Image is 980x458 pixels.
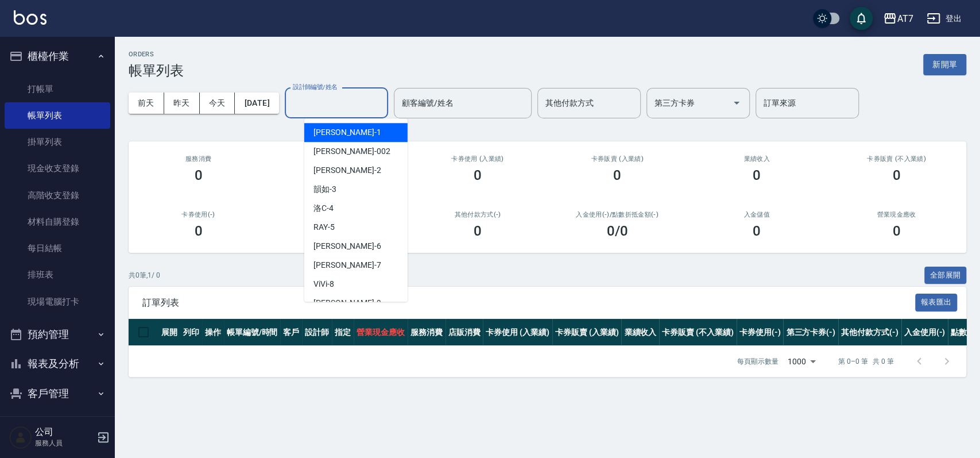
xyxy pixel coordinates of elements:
[313,145,390,157] span: [PERSON_NAME] -002
[313,126,381,138] span: [PERSON_NAME] -1
[313,221,335,233] span: RAY -5
[850,7,873,30] button: save
[474,223,482,239] h3: 0
[561,211,673,218] h2: 入金使用(-) /點數折抵金額(-)
[158,319,180,346] th: 展開
[5,129,110,155] a: 掛單列表
[35,426,94,438] h5: 公司
[313,202,334,214] span: 洛C -4
[421,155,533,163] h2: 卡券使用 (入業績)
[5,235,110,261] a: 每日結帳
[313,240,381,252] span: [PERSON_NAME] -6
[753,223,761,239] h3: 0
[142,155,254,163] h3: 服務消費
[164,93,200,114] button: 昨天
[129,63,184,79] h3: 帳單列表
[483,319,552,346] th: 卡券使用 (入業績)
[195,223,203,239] h3: 0
[313,297,381,309] span: [PERSON_NAME] -9
[607,223,628,239] h3: 0 /0
[915,294,958,311] button: 報表匯出
[280,319,302,346] th: 客戶
[5,182,110,209] a: 高階收支登錄
[783,319,838,346] th: 第三方卡券(-)
[180,319,202,346] th: 列印
[897,11,913,26] div: AT7
[840,211,952,218] h2: 營業現金應收
[5,379,110,409] button: 客戶管理
[5,41,110,71] button: 櫃檯作業
[838,356,894,367] p: 第 0–0 筆 共 0 筆
[408,319,446,346] th: 服務消費
[446,319,483,346] th: 店販消費
[737,356,778,367] p: 每頁顯示數量
[915,297,958,307] a: 報表匯出
[313,164,381,176] span: [PERSON_NAME] -2
[235,93,278,114] button: [DATE]
[5,320,110,349] button: 預約管理
[282,211,394,218] h2: 第三方卡券(-)
[282,155,394,163] h2: 店販消費
[5,408,110,438] button: 員工及薪資
[129,270,160,280] p: 共 0 筆, 1 / 0
[659,319,736,346] th: 卡券販賣 (不入業績)
[753,167,761,183] h3: 0
[561,155,673,163] h2: 卡券販賣 (入業績)
[142,297,915,309] span: 訂單列表
[923,59,966,70] a: 新開單
[332,319,354,346] th: 指定
[838,319,901,346] th: 其他付款方式(-)
[701,155,813,163] h2: 業績收入
[302,319,332,346] th: 設計師
[354,319,408,346] th: 營業現金應收
[737,319,784,346] th: 卡券使用(-)
[5,288,110,315] a: 現場電腦打卡
[892,167,900,183] h3: 0
[701,211,813,218] h2: 入金儲值
[313,183,336,195] span: 韻如 -3
[922,8,966,29] button: 登出
[783,346,820,377] div: 1000
[5,209,110,235] a: 材料自購登錄
[129,93,164,114] button: 前天
[14,10,47,25] img: Logo
[5,155,110,182] a: 現金收支登錄
[5,349,110,379] button: 報表及分析
[613,167,621,183] h3: 0
[421,211,533,218] h2: 其他付款方式(-)
[224,319,281,346] th: 帳單編號/時間
[5,261,110,288] a: 排班表
[923,54,966,75] button: 新開單
[552,319,622,346] th: 卡券販賣 (入業績)
[878,7,917,30] button: AT7
[892,223,900,239] h3: 0
[474,167,482,183] h3: 0
[313,278,334,290] span: ViVi -8
[129,51,184,58] h2: ORDERS
[195,167,203,183] h3: 0
[901,319,948,346] th: 入金使用(-)
[313,259,381,271] span: [PERSON_NAME] -7
[5,102,110,129] a: 帳單列表
[9,426,32,449] img: Person
[35,438,94,448] p: 服務人員
[293,83,338,91] label: 設計師編號/姓名
[142,211,254,218] h2: 卡券使用(-)
[924,267,967,284] button: 全部展開
[202,319,224,346] th: 操作
[727,94,746,112] button: Open
[840,155,952,163] h2: 卡券販賣 (不入業績)
[5,76,110,102] a: 打帳單
[621,319,659,346] th: 業績收入
[200,93,235,114] button: 今天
